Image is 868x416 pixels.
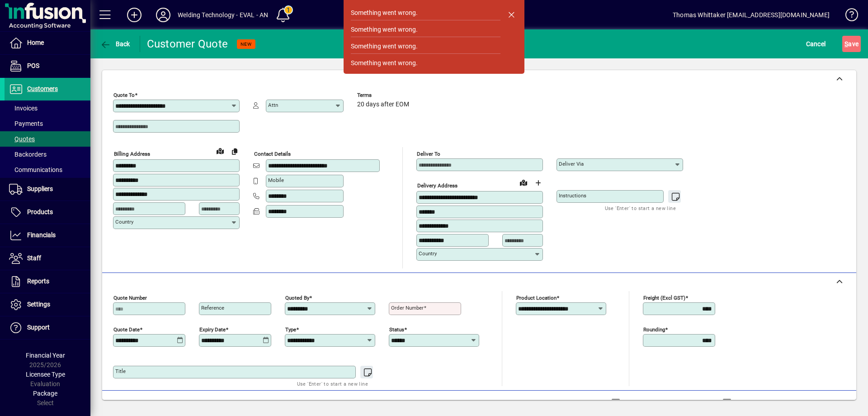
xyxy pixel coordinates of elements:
[213,143,227,158] a: View on map
[357,101,409,108] span: 20 days after EOM
[178,8,268,22] div: Welding Technology - EVAL - AN
[795,396,831,410] span: Product
[839,2,857,31] a: Knowledge Base
[27,85,58,92] span: Customers
[27,208,53,215] span: Products
[285,294,309,301] mat-label: Quoted by
[149,7,178,23] button: Profile
[417,151,440,157] mat-label: Deliver To
[806,37,826,51] span: Cancel
[733,398,786,407] label: Show Cost/Profit
[605,203,676,213] mat-hint: Use 'Enter' to start a new line
[27,231,56,239] span: Financials
[389,326,404,332] mat-label: Status
[98,36,132,52] button: Back
[113,326,140,332] mat-label: Quote date
[27,185,53,192] span: Suppliers
[351,25,418,34] div: Something went wrong.
[5,270,90,293] a: Reports
[201,305,224,311] mat-label: Reference
[27,39,44,46] span: Home
[844,37,859,51] span: ave
[9,151,47,158] span: Backorders
[5,247,90,270] a: Staff
[227,144,242,158] button: Copy to Delivery address
[113,294,147,301] mat-label: Quote number
[559,161,584,167] mat-label: Deliver via
[5,131,90,147] a: Quotes
[120,7,149,23] button: Add
[5,201,90,224] a: Products
[5,147,90,162] a: Backorders
[643,326,665,332] mat-label: Rounding
[622,398,707,407] label: Show Line Volumes/Weights
[9,166,62,173] span: Communications
[559,192,586,199] mat-label: Instructions
[115,219,133,225] mat-label: Country
[542,395,595,411] button: Product History
[33,390,57,397] span: Package
[90,36,140,52] app-page-header-button: Back
[26,371,65,378] span: Licensee Type
[5,224,90,247] a: Financials
[115,368,126,374] mat-label: Title
[5,162,90,177] a: Communications
[9,135,35,143] span: Quotes
[5,116,90,131] a: Payments
[351,42,418,51] div: Something went wrong.
[241,41,252,47] span: NEW
[790,395,836,411] button: Product
[268,177,284,183] mat-label: Mobile
[5,316,90,339] a: Support
[5,32,90,54] a: Home
[113,92,135,98] mat-label: Quote To
[268,102,278,108] mat-label: Attn
[357,92,411,98] span: Terms
[100,40,130,48] span: Back
[5,100,90,116] a: Invoices
[9,105,38,112] span: Invoices
[5,293,90,316] a: Settings
[516,294,557,301] mat-label: Product location
[351,58,418,68] div: Something went wrong.
[5,55,90,77] a: POS
[9,120,43,127] span: Payments
[842,36,861,52] button: Save
[147,37,228,51] div: Customer Quote
[27,301,50,308] span: Settings
[199,326,226,332] mat-label: Expiry date
[27,254,41,262] span: Staff
[546,396,592,410] span: Product History
[643,294,685,301] mat-label: Freight (excl GST)
[27,62,39,69] span: POS
[26,352,65,359] span: Financial Year
[516,175,531,190] a: View on map
[285,326,296,332] mat-label: Type
[844,40,848,48] span: S
[391,305,424,311] mat-label: Order number
[419,250,437,257] mat-label: Country
[297,378,368,389] mat-hint: Use 'Enter' to start a new line
[27,324,50,331] span: Support
[804,36,828,52] button: Cancel
[5,178,90,201] a: Suppliers
[673,8,830,22] div: Thomas Whittaker [EMAIL_ADDRESS][DOMAIN_NAME]
[531,176,545,190] button: Choose address
[27,277,49,285] span: Reports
